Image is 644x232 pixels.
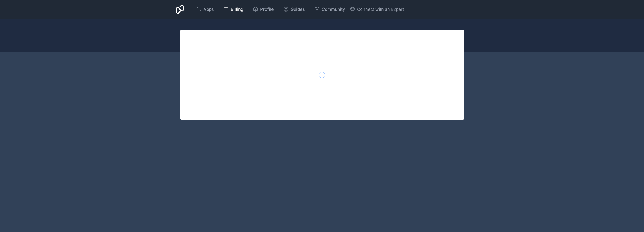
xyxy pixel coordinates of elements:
span: Profile [260,6,274,13]
a: Apps [192,4,218,15]
span: Billing [231,6,243,13]
button: Connect with an Expert [350,6,404,13]
a: Guides [279,4,309,15]
a: Community [311,4,349,15]
a: Profile [249,4,278,15]
span: Apps [203,6,214,13]
span: Guides [291,6,305,13]
span: Connect with an Expert [357,6,404,13]
a: Billing [220,4,247,15]
span: Community [322,6,345,13]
